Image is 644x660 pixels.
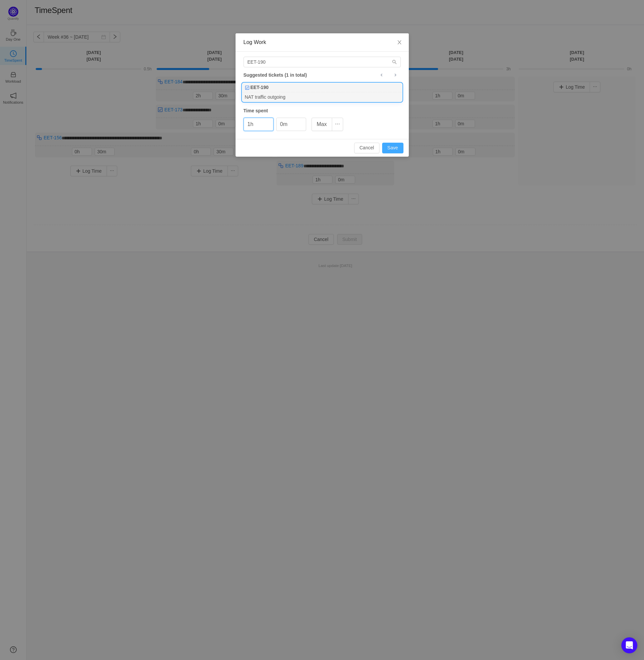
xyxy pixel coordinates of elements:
div: Log Work [244,39,401,46]
input: Search [244,57,401,67]
button: Close [390,33,409,52]
button: Max [312,118,332,131]
div: Open Intercom Messenger [621,637,637,653]
i: icon: search [392,60,397,64]
div: NAT traffic outgoing [242,92,402,101]
i: icon: close [397,40,402,45]
div: Suggested tickets (1 in total) [244,71,401,79]
div: Time spent [244,107,401,114]
b: EET-190 [251,84,269,91]
img: 10318 [245,85,250,90]
button: icon: ellipsis [332,118,343,131]
button: Save [382,143,403,153]
button: Cancel [354,143,379,153]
